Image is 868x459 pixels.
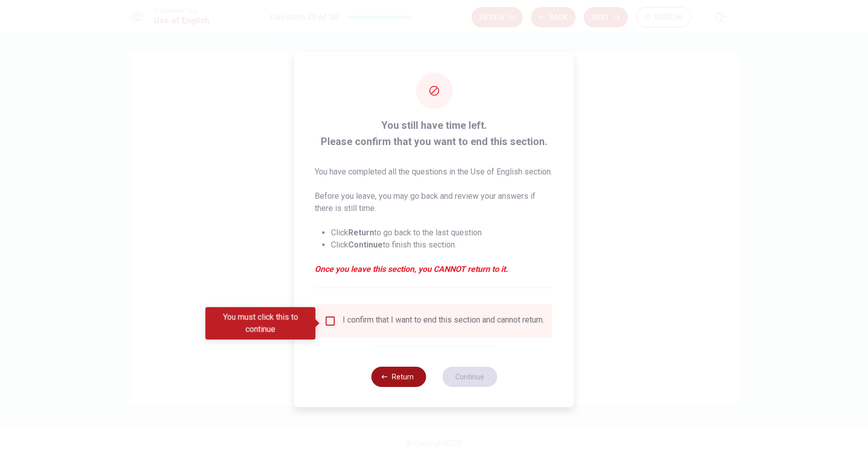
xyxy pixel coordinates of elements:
div: You must click this to continue [206,307,316,340]
em: Once you leave this section, you CANNOT return to it. [315,263,554,275]
span: You must click this to continue [324,315,337,327]
strong: Continue [348,240,383,250]
p: Before you leave, you may go back and review your answers if there is still time. [315,190,554,215]
button: Return [371,367,426,387]
p: You have completed all the questions in the Use of English section. [315,166,554,178]
li: Click to finish this section. [331,239,554,251]
span: You still have time left. Please confirm that you want to end this section. [315,117,554,150]
button: Continue [442,367,497,387]
li: Click to go back to the last question [331,227,554,239]
div: I confirm that I want to end this section and cannot return. [343,315,544,327]
strong: Return [348,228,374,237]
